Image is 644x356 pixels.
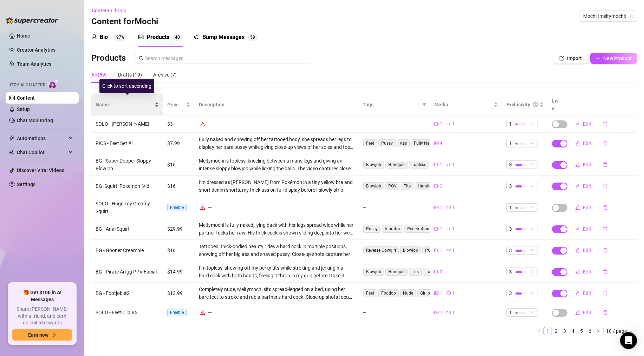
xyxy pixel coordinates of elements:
[91,218,163,240] td: BG - Anal Squirt
[163,240,195,261] td: $16
[603,310,608,315] span: delete
[363,139,377,147] span: Feet
[91,133,163,154] td: PICS - Feet Set #1
[603,162,608,167] span: delete
[578,327,585,335] a: 5
[195,94,358,116] th: Description
[447,122,451,126] span: gif
[544,327,552,335] a: 1
[575,248,580,253] span: edit
[100,33,108,41] div: Bio
[575,291,580,296] span: edit
[544,327,552,335] li: 1
[447,227,451,231] span: gif
[363,289,377,297] span: Feet
[17,133,67,144] span: Automations
[163,218,195,240] td: $29.99
[440,290,442,297] span: 1
[509,289,512,297] span: 3
[199,309,354,316] div: —
[509,268,512,276] span: 3
[570,118,597,130] button: Edit
[570,159,597,170] button: Edit
[194,34,200,40] span: notification
[199,285,354,301] div: Completely nude, Meltymochi sits spread-legged on a bed, using her bare feet to stroke and rub a ...
[452,204,455,211] span: 1
[363,268,384,276] span: Blowjob
[12,289,72,303] span: 🎁 Get $100 in AI Messages
[363,225,380,233] span: Pussy
[17,106,30,112] a: Setup
[113,34,127,41] sup: 97%
[440,183,442,190] span: 2
[603,121,608,126] span: delete
[363,161,384,169] span: Blowjob
[603,248,608,253] span: delete
[421,99,428,110] span: filter
[597,288,613,299] button: delete
[99,79,154,93] div: Click to sort ascending
[199,178,354,194] div: I’m dressed as [PERSON_NAME] from Pokémon in a tiny yellow bra and short denim shorts, my thick a...
[6,17,58,24] img: logo-BBDzfeDw.svg
[17,61,51,67] a: Team Analytics
[434,270,438,274] span: video-camera
[17,95,35,101] a: Content
[434,205,438,210] span: picture
[447,310,451,315] span: video-camera
[202,33,245,41] div: Bump Messages
[440,204,442,211] span: 1
[200,205,205,210] span: warning
[606,327,634,335] span: 10 / page
[177,35,180,40] span: 0
[167,101,185,108] span: Price
[548,94,565,116] th: Live
[583,248,592,253] span: Edit
[597,245,613,256] button: delete
[440,269,442,275] span: 2
[385,268,408,276] span: Handjob
[163,133,195,154] td: $7.99
[199,157,354,172] div: Meltymochi is topless, kneeling between a man's legs and giving an intense sloppy blowjob while l...
[570,266,597,277] button: Edit
[163,176,195,197] td: $16
[575,162,580,167] span: edit
[422,246,436,254] span: POV
[452,226,455,232] span: 1
[397,139,410,147] span: Ass
[9,150,14,155] img: Chat Copilot
[434,248,438,252] span: video-camera
[447,163,451,167] span: gif
[506,101,530,108] div: Exclusivity
[575,269,580,274] span: edit
[28,332,48,338] span: Earn now
[9,136,15,141] span: thunderbolt
[597,223,613,235] button: delete
[552,327,560,335] a: 2
[535,327,544,335] button: left
[452,247,455,254] span: 1
[163,116,195,133] td: $3
[569,327,577,335] a: 4
[629,14,633,18] span: team
[91,197,163,218] td: SOLO - Huge Toy Creamy Squirt
[91,34,97,40] span: user
[358,94,430,116] th: Tags
[422,103,427,107] span: filter
[139,56,144,61] span: search
[91,176,163,197] td: BG_Squirt_Pokemon_Vid
[199,204,354,211] div: —
[440,140,442,147] span: 4
[91,94,163,116] th: Name
[434,227,438,231] span: video-camera
[401,182,414,190] span: Tits
[537,329,541,333] span: left
[145,54,306,62] input: Search messages
[509,309,512,316] span: 1
[51,332,56,337] span: arrow-right
[570,138,597,149] button: Edit
[199,136,354,151] div: Fully naked and showing off her tattooed body, she spreads her legs to display her bare pussy whi...
[138,34,144,40] span: picture
[415,182,437,190] span: Handjob
[91,71,107,79] div: All (59)
[575,226,580,231] span: edit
